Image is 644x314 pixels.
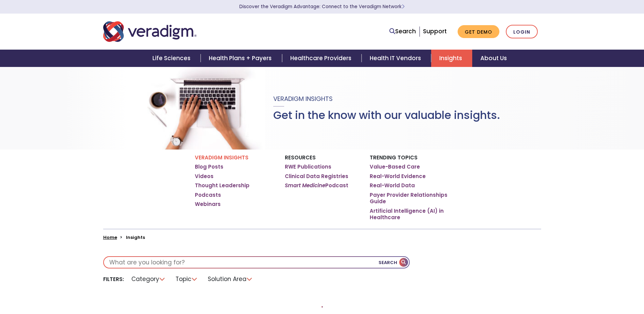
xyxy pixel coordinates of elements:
[370,163,420,170] a: Value-Based Care
[285,182,348,189] a: Smart MedicinePodcast
[458,25,499,38] a: Get Demo
[370,208,449,221] a: Artificial Intelligence (AI) in Healthcare
[506,25,538,39] a: Login
[195,163,223,170] a: Blog Posts
[195,173,214,180] a: Videos
[285,163,331,170] a: RWE Publications
[195,182,250,189] a: Thought Leadership
[379,257,409,268] button: Search
[472,50,515,67] a: About Us
[103,20,197,43] img: Veradigm logo
[171,274,202,284] li: Topic
[423,27,447,35] a: Support
[103,234,117,241] a: Home
[273,109,500,122] h1: Get in the know with our valuable insights.
[431,50,472,67] a: Insights
[285,173,348,180] a: Clinical Data Registries
[370,182,415,189] a: Real-World Data
[402,3,405,10] span: Learn More
[127,274,170,284] li: Category
[195,192,221,198] a: Podcasts
[239,3,405,10] a: Discover the Veradigm Advantage: Connect to the Veradigm NetworkLearn More
[285,182,325,189] em: Smart Medicine
[201,50,282,67] a: Health Plans + Payers
[282,50,362,67] a: Healthcare Providers
[370,173,426,180] a: Real-World Evidence
[104,257,409,268] input: What are you looking for?
[103,276,124,283] li: Filters:
[362,50,431,67] a: Health IT Vendors
[204,274,257,284] li: Solution Area
[389,27,416,36] a: Search
[195,201,221,208] a: Webinars
[144,50,201,67] a: Life Sciences
[273,94,333,103] span: Veradigm Insights
[370,192,449,205] a: Payer Provider Relationships Guide
[321,306,323,313] nav: Pagination Controls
